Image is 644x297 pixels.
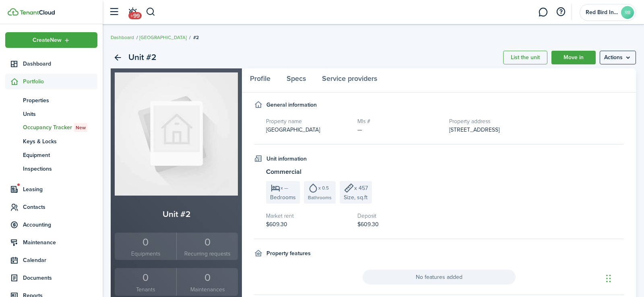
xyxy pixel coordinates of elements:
span: Bathrooms [308,194,332,201]
a: 0Recurring requests [176,233,238,260]
a: Equipment [5,148,97,162]
h3: Commercial [266,167,624,177]
span: Units [23,110,97,118]
a: Occupancy TrackerNew [5,121,97,134]
span: — [357,126,362,134]
a: Keys & Locks [5,134,97,148]
span: Create New [33,37,62,43]
span: Leasing [23,185,97,194]
avatar-text: RB [621,6,634,19]
h5: Property address [449,117,624,126]
a: Notifications [125,2,140,23]
a: 0Equipments [115,233,176,260]
a: Dashboard [111,34,134,41]
h4: Property features [266,249,311,258]
h5: Market rent [266,212,349,220]
span: Contacts [23,203,97,211]
small: Maintenances [179,285,236,294]
button: Open resource center [554,5,568,19]
a: Inspections [5,162,97,175]
span: Keys & Locks [23,137,97,146]
h4: Unit information [266,155,307,163]
a: List the unit [503,51,547,64]
div: 0 [117,270,174,285]
span: No features added [363,270,516,285]
span: Equipment [23,151,97,159]
span: Properties [23,96,97,105]
span: Bedrooms [270,193,296,202]
span: Documents [23,274,97,282]
div: 0 [179,270,236,285]
div: 0 [117,235,174,250]
h2: Unit #2 [115,208,238,221]
a: 0Maintenances [176,268,238,296]
a: Messaging [535,2,551,23]
a: Specs [279,68,314,93]
div: Drag [606,266,611,291]
img: Unit avatar [115,72,238,196]
button: Open sidebar [106,4,122,20]
h5: Property name [266,117,349,126]
span: Red Bird Investments, LLC [586,10,618,15]
a: Service providers [314,68,385,93]
img: TenantCloud [8,8,19,16]
iframe: Chat Widget [506,210,644,297]
button: Open menu [600,51,636,64]
span: x — [281,186,288,190]
span: Portfolio [23,77,97,86]
small: Equipments [117,250,174,258]
span: x 457 [354,184,368,192]
span: x 0.5 [318,186,329,190]
a: Move in [551,51,596,64]
button: Open menu [5,32,97,48]
a: Dashboard [5,56,97,72]
a: Back [111,51,124,64]
div: 0 [179,235,236,250]
a: Units [5,107,97,121]
a: Profile [242,68,279,93]
a: [GEOGRAPHIC_DATA] [139,34,187,41]
span: $609.30 [266,220,287,229]
img: TenantCloud [20,10,55,15]
span: Inspections [23,165,97,173]
span: #2 [193,34,199,41]
h5: Mls # [357,117,441,126]
menu-btn: Actions [600,51,636,64]
span: Maintenance [23,238,97,247]
h2: Unit #2 [128,51,156,64]
a: Properties [5,93,97,107]
button: Search [146,5,156,19]
h4: General information [266,101,317,109]
span: New [76,124,86,131]
span: Calendar [23,256,97,264]
span: Size, sq.ft [344,193,367,202]
span: Occupancy Tracker [23,123,97,132]
span: Dashboard [23,60,97,68]
small: Tenants [117,285,174,294]
h5: Deposit [357,212,441,220]
a: 0Tenants [115,268,176,296]
span: Accounting [23,221,97,229]
span: [STREET_ADDRESS] [449,126,500,134]
small: Recurring requests [179,250,236,258]
span: $609.30 [357,220,379,229]
span: +99 [128,12,142,19]
span: [GEOGRAPHIC_DATA] [266,126,320,134]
